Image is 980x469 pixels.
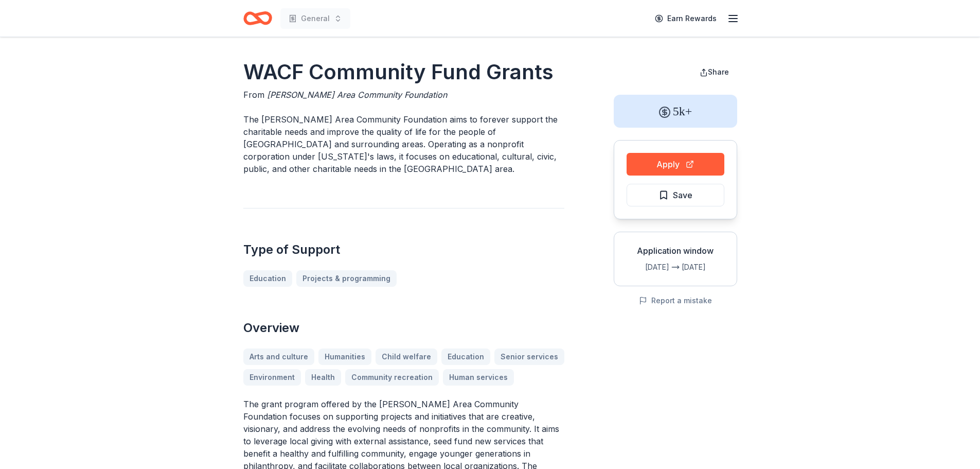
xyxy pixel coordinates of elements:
div: Application window [622,245,728,257]
span: Share [708,67,729,76]
button: General [280,8,350,29]
div: From [243,89,564,101]
a: Education [243,270,292,287]
h2: Overview [243,320,564,336]
button: Save [627,184,724,206]
div: [DATE] [622,261,669,273]
h1: WACF Community Fund Grants [243,58,564,86]
button: Report a mistake [639,294,712,307]
a: Projects & programming [296,270,397,287]
span: General [301,12,330,25]
a: Home [243,6,272,30]
button: Share [691,62,737,82]
p: The [PERSON_NAME] Area Community Foundation aims to forever support the charitable needs and impr... [243,113,564,175]
button: Apply [627,153,724,176]
h2: Type of Support [243,241,564,258]
div: 5k+ [614,95,737,128]
span: Save [673,188,692,202]
div: [DATE] [682,261,728,273]
span: [PERSON_NAME] Area Community Foundation [267,90,447,100]
a: Earn Rewards [649,9,723,28]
